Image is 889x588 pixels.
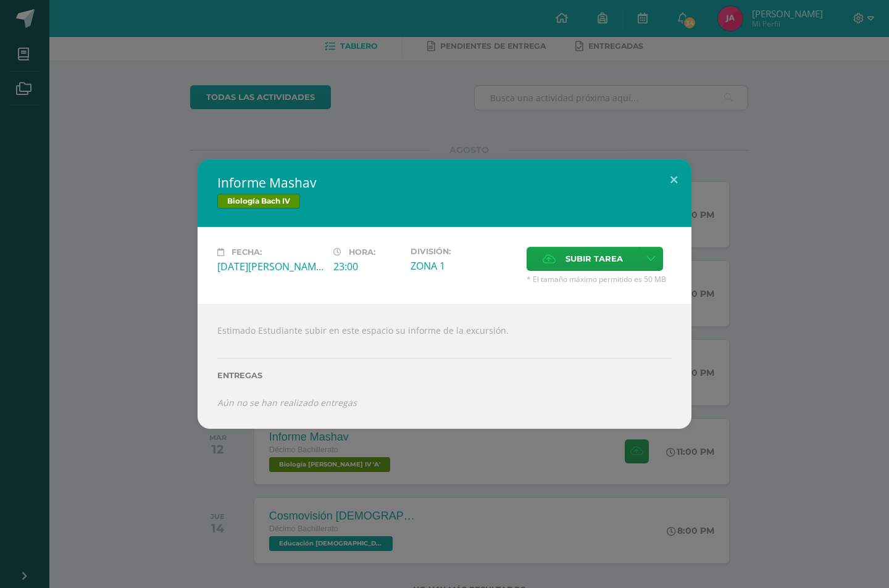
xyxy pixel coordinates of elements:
span: Subir tarea [566,247,623,270]
div: 23:00 [333,260,401,273]
div: Estimado Estudiante subir en este espacio su informe de la excursión. [198,304,691,429]
div: ZONA 1 [411,259,517,273]
span: Fecha: [232,247,262,257]
i: Aún no se han realizado entregas [217,397,357,408]
button: Close (Esc) [656,159,691,201]
h2: Informe Mashav [217,174,672,191]
label: Entregas [217,371,672,380]
span: * El tamaño máximo permitido es 50 MB [527,274,672,284]
label: División: [411,247,517,256]
span: Hora: [349,247,375,257]
span: Biología Bach IV [217,194,300,209]
div: [DATE][PERSON_NAME] [217,260,323,273]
